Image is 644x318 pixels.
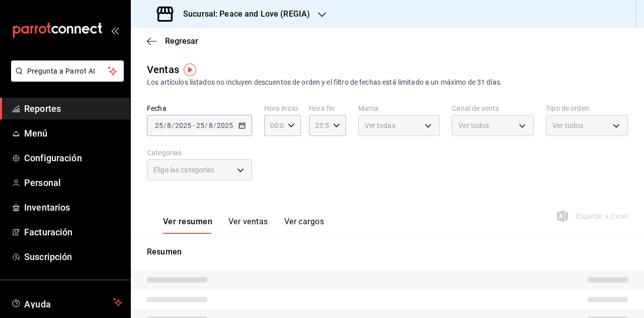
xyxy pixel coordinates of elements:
[193,121,195,130] span: -
[111,26,119,34] button: open_drawer_menu
[552,120,583,131] span: Ver todos
[147,62,179,77] div: Ventas
[228,217,268,234] button: Ver ventas
[11,60,124,82] button: Pregunta a Parrot AI
[147,105,252,112] label: Fecha
[7,73,124,84] a: Pregunta a Parrot AI
[284,217,325,234] button: Ver cargos
[167,121,172,130] input: --
[147,149,252,156] label: Categorías
[208,121,213,130] input: --
[154,121,164,130] input: --
[24,151,122,165] span: Configuración
[24,176,122,189] span: Personal
[27,66,108,77] span: Pregunta a Parrot AI
[216,121,233,130] input: ----
[309,105,346,112] label: Hora fin
[153,165,215,175] span: Elige las categorías
[452,105,534,112] label: Canal de venta
[147,246,628,258] p: Resumen
[165,36,198,46] span: Regresar
[147,36,198,46] button: Regresar
[24,126,122,140] span: Menú
[163,217,324,234] div: navigation tabs
[172,121,175,130] span: /
[24,102,122,115] span: Reportes
[24,201,122,214] span: Inventarios
[24,225,122,239] span: Facturación
[546,105,628,112] label: Tipo de orden
[264,105,301,112] label: Hora inicio
[175,121,192,130] input: ----
[175,8,310,20] h3: Sucursal: Peace and Love (REGIA)
[458,120,489,131] span: Ver todos
[24,296,109,308] span: Ayuda
[205,121,208,130] span: /
[164,121,167,130] span: /
[358,105,440,112] label: Marca
[196,121,205,130] input: --
[184,63,196,76] img: Tooltip marker
[24,250,122,264] span: Suscripción
[163,217,212,234] button: Ver resumen
[365,120,395,131] span: Ver todas
[213,121,216,130] span: /
[147,77,628,88] div: Los artículos listados no incluyen descuentos de orden y el filtro de fechas está limitado a un m...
